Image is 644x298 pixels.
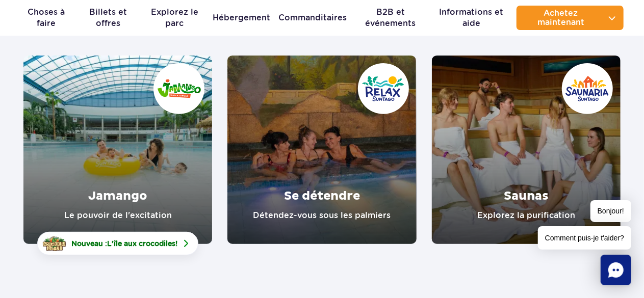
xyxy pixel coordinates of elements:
[432,56,621,244] a: Saunas
[355,6,426,30] a: B2B et événements
[278,13,347,22] font: Commanditaires
[23,56,212,244] a: Jamango
[71,239,107,248] font: Nouveau :
[213,6,270,30] a: Hébergement
[80,6,137,30] a: Billets et offres
[545,234,624,242] font: Comment puis-je t'aider?
[107,239,175,248] font: L'île aux crocodiles
[20,6,72,30] a: Choses à faire
[365,7,416,28] font: B2B et événements
[175,239,177,248] font: !
[37,232,198,255] a: Nouveau :L'île aux crocodiles!
[278,6,347,30] a: Commanditaires
[601,255,631,285] div: Chat
[151,7,198,28] font: Explorez le parc
[89,7,127,28] font: Billets et offres
[28,7,65,28] font: Choses à faire
[439,7,503,28] font: Informations et aide
[227,56,416,244] a: Se détendre
[517,6,624,30] button: Achetez maintenant
[145,6,204,30] a: Explorez le parc
[213,13,270,22] font: Hébergement
[598,207,624,215] font: Bonjour!
[434,6,508,30] a: Informations et aide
